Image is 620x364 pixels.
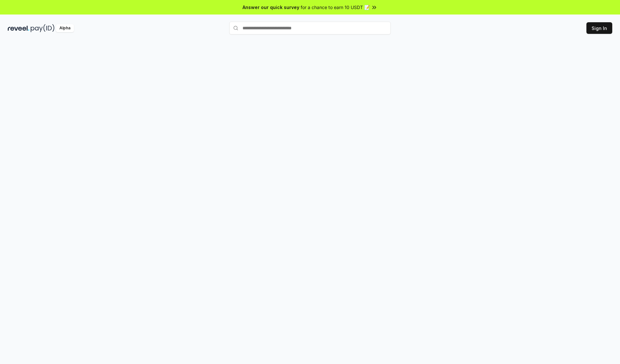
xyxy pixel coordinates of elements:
span: Answer our quick survey [243,4,299,11]
span: for a chance to earn 10 USDT 📝 [301,4,370,11]
button: Sign In [586,22,612,34]
img: reveel_dark [8,24,29,32]
div: Alpha [56,24,74,32]
img: pay_id [31,24,55,32]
